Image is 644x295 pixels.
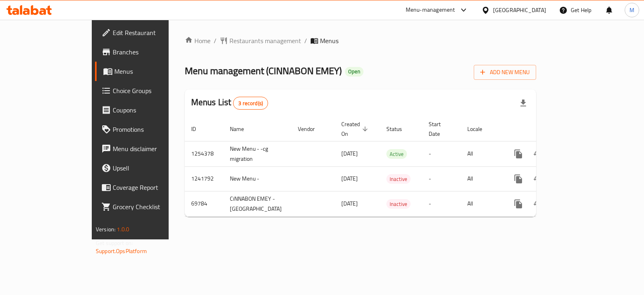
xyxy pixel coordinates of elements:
li: / [214,36,217,46]
span: Inactive [386,175,411,184]
span: Inactive [386,199,411,209]
div: Inactive [386,174,411,184]
h2: Menus List [191,96,268,110]
span: Get support on: [96,238,133,248]
span: Vendor [298,124,325,134]
a: Branches [95,42,199,62]
a: Support.OpsPlatform [96,246,147,256]
span: Name [230,124,254,134]
td: New Menu - [223,166,291,191]
a: Menus [95,62,199,81]
table: enhanced table [185,117,592,217]
span: 1.0.0 [117,224,129,235]
a: Coupons [95,100,199,120]
div: Open [345,67,363,77]
button: Change Status [528,144,547,164]
button: more [509,169,528,189]
td: CiNNABON EMEY - [GEOGRAPHIC_DATA] [223,191,291,216]
span: Locale [467,124,493,134]
span: Status [386,124,413,134]
button: Change Status [528,194,547,214]
span: Restaurants management [229,36,301,46]
span: Choice Groups [113,86,193,96]
span: Active [386,150,407,159]
div: Menu-management [406,5,455,15]
span: Menu disclaimer [113,144,193,154]
nav: breadcrumb [185,36,536,46]
span: Grocery Checklist [113,202,193,212]
button: Add New Menu [474,65,536,80]
span: Add New Menu [480,67,530,77]
a: Grocery Checklist [95,197,199,216]
button: Change Status [528,169,547,189]
td: 69784 [185,191,223,216]
span: Created On [341,119,370,139]
span: Edit Restaurant [113,28,193,37]
span: Branches [113,47,193,57]
span: Menus [114,66,193,76]
a: Edit Restaurant [95,23,199,42]
span: Coupons [113,105,193,115]
button: more [509,144,528,164]
div: Total records count [233,97,268,110]
span: [DATE] [341,173,358,184]
a: Choice Groups [95,81,199,100]
td: All [461,191,502,216]
a: Upsell [95,158,199,178]
span: 3 record(s) [233,100,268,107]
span: Version: [96,224,116,235]
span: Open [345,68,363,75]
a: Coverage Report [95,178,199,197]
span: Start Date [429,119,451,139]
span: Menus [320,36,339,46]
span: Menu management ( CINNABON EMEY ) [185,62,342,80]
td: 1241792 [185,166,223,191]
td: All [461,141,502,166]
th: Actions [502,117,592,141]
li: / [304,36,307,46]
td: All [461,166,502,191]
div: Export file [514,93,533,113]
td: - [422,141,461,166]
span: M [630,6,634,15]
span: Upsell [113,163,193,173]
td: - [422,166,461,191]
div: [GEOGRAPHIC_DATA] [493,6,546,15]
td: New Menu - -cg migration [223,141,291,166]
a: Promotions [95,120,199,139]
td: - [422,191,461,216]
td: 1254378 [185,141,223,166]
span: [DATE] [341,148,358,159]
span: Promotions [113,125,193,134]
button: more [509,194,528,214]
span: ID [191,124,206,134]
span: Coverage Report [113,183,193,192]
a: Restaurants management [220,36,301,46]
a: Menu disclaimer [95,139,199,158]
span: [DATE] [341,198,358,209]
